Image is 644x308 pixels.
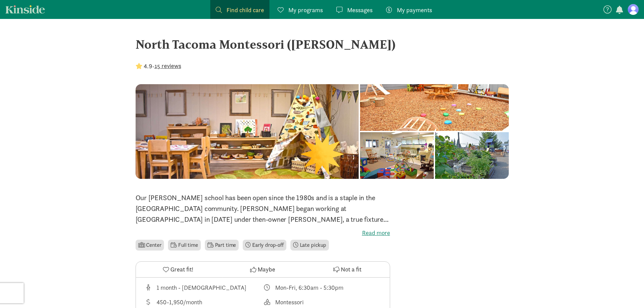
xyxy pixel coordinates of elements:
[136,240,164,251] li: Center
[136,35,509,53] div: North Tacoma Montessori ([PERSON_NAME])
[170,265,193,274] span: Great fit!
[144,62,152,70] strong: 4.9
[136,262,220,277] button: Great fit!
[136,192,390,225] p: Our [PERSON_NAME] school has been open since the 1980s and is a staple in the [GEOGRAPHIC_DATA] c...
[290,240,329,251] li: Late pickup
[168,240,200,251] li: Full time
[144,283,263,292] div: Age range for children that this provider cares for
[243,240,286,251] li: Early drop-off
[157,298,202,307] div: 450-1,950/month
[154,61,181,70] button: 15 reviews
[136,229,390,237] label: Read more
[220,262,305,277] button: Maybe
[157,283,246,292] div: 1 month - [DEMOGRAPHIC_DATA]
[397,5,432,15] span: My payments
[5,5,45,14] a: Kinside
[144,298,263,307] div: Average tuition for this program
[226,5,264,15] span: Find child care
[347,5,373,15] span: Messages
[205,240,239,251] li: Part time
[288,5,323,15] span: My programs
[275,283,343,292] div: Mon-Fri, 6:30am - 5:30pm
[305,262,389,277] button: Not a fit
[341,265,361,274] span: Not a fit
[275,298,304,307] div: Montessori
[136,62,181,71] div: -
[258,265,275,274] span: Maybe
[263,298,382,307] div: This provider's education philosophy
[263,283,382,292] div: Class schedule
